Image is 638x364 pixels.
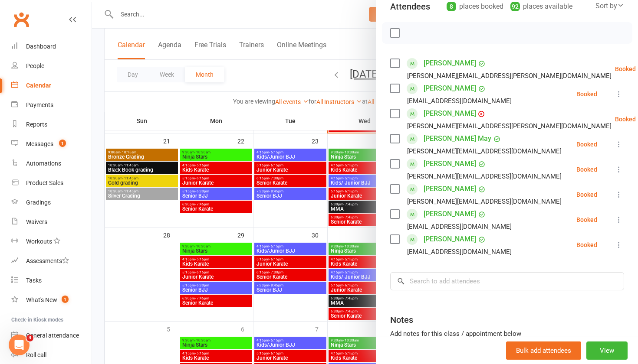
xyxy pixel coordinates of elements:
div: [PERSON_NAME][EMAIL_ADDRESS][PERSON_NAME][DOMAIN_NAME] [407,70,612,81]
iframe: Intercom live chat [9,335,30,355]
span: 1 [62,296,69,303]
div: [EMAIL_ADDRESS][DOMAIN_NAME] [407,246,512,257]
a: Reports [11,115,92,134]
div: [EMAIL_ADDRESS][DOMAIN_NAME] [407,221,512,232]
a: Assessments [11,251,92,271]
a: Dashboard [11,37,92,56]
div: General attendance [26,332,79,339]
div: Booked [576,217,597,223]
a: People [11,56,92,76]
div: places booked [447,0,503,13]
a: [PERSON_NAME] [424,182,476,196]
div: places available [510,0,572,13]
div: Booked [576,192,597,198]
div: Waivers [26,218,47,225]
a: Calendar [11,76,92,95]
div: Product Sales [26,179,63,186]
div: Messages [26,140,53,147]
div: Assessments [26,257,69,264]
div: [EMAIL_ADDRESS][DOMAIN_NAME] [407,95,512,107]
a: [PERSON_NAME] [424,207,476,221]
div: Automations [26,160,61,167]
button: View [586,341,628,360]
input: Search to add attendees [390,272,624,290]
div: Booked [576,91,597,97]
div: Booked [576,242,597,248]
div: Payments [26,101,53,108]
a: Waivers [11,212,92,232]
a: Gradings [11,193,92,212]
a: Automations [11,154,92,173]
a: [PERSON_NAME] May [424,132,491,146]
div: 8 [447,2,456,11]
a: Tasks [11,271,92,290]
a: [PERSON_NAME] [424,81,476,95]
span: 1 [59,140,66,147]
button: Bulk add attendees [506,341,581,360]
div: Add notes for this class / appointment below [390,328,624,339]
div: [PERSON_NAME][EMAIL_ADDRESS][PERSON_NAME][DOMAIN_NAME] [407,120,612,132]
div: Reports [26,121,47,128]
a: Product Sales [11,173,92,193]
div: Tasks [26,277,42,284]
div: Booked [576,141,597,147]
a: Messages 1 [11,134,92,154]
div: 92 [510,2,520,11]
a: General attendance kiosk mode [11,326,92,345]
a: [PERSON_NAME] [424,232,476,246]
div: Booked [615,116,636,122]
a: What's New1 [11,290,92,310]
a: [PERSON_NAME] [424,107,476,120]
div: [PERSON_NAME][EMAIL_ADDRESS][DOMAIN_NAME] [407,171,562,182]
div: People [26,62,44,69]
div: Calendar [26,82,51,89]
div: Booked [576,166,597,172]
div: What's New [26,296,57,303]
div: [PERSON_NAME][EMAIL_ADDRESS][DOMAIN_NAME] [407,196,562,207]
div: [PERSON_NAME][EMAIL_ADDRESS][DOMAIN_NAME] [407,146,562,157]
a: Clubworx [10,9,32,30]
a: [PERSON_NAME] [424,56,476,70]
div: Workouts [26,238,52,245]
a: Workouts [11,232,92,251]
div: Dashboard [26,43,56,50]
div: Sort by [595,0,624,12]
a: [PERSON_NAME] [424,157,476,171]
div: Notes [390,314,413,326]
a: Payments [11,95,92,115]
span: 3 [26,335,33,341]
div: Gradings [26,199,51,206]
div: Roll call [26,351,46,358]
div: Booked [615,66,636,72]
div: Attendees [390,0,430,13]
